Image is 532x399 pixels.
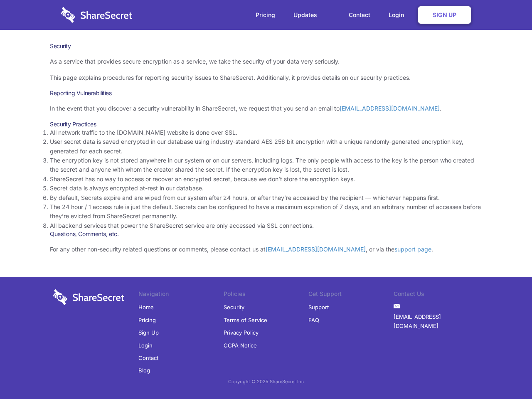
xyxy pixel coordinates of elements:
[50,193,482,202] li: By default, Secrets expire and are wiped from our system after 24 hours, or after they’re accesse...
[308,289,394,301] li: Get Support
[50,245,482,254] p: For any other non-security related questions or comments, please contact us at , or via the .
[138,352,158,364] a: Contact
[138,289,224,301] li: Navigation
[138,339,153,352] a: Login
[224,289,309,301] li: Policies
[340,105,440,112] a: [EMAIL_ADDRESS][DOMAIN_NAME]
[266,246,366,253] a: [EMAIL_ADDRESS][DOMAIN_NAME]
[50,156,482,175] li: The encryption key is not stored anywhere in our system or on our servers, including logs. The on...
[53,289,124,305] img: logo-wordmark-white-trans-d4663122ce5f474addd5e946df7df03e33cb6a1c49d2221995e7729f52c070b2.svg
[138,314,156,326] a: Pricing
[50,175,482,184] li: ShareSecret has no way to access or recover an encrypted secret, because we don’t store the encry...
[50,57,482,66] p: As a service that provides secure encryption as a service, we take the security of your data very...
[340,2,379,28] a: Contact
[50,128,482,137] li: All network traffic to the [DOMAIN_NAME] website is done over SSL.
[50,73,482,82] p: This page explains procedures for reporting security issues to ShareSecret. Additionally, it prov...
[50,202,482,221] li: The 24 hour / 1 access rule is just the default. Secrets can be configured to have a maximum expi...
[50,230,482,238] h3: Questions, Comments, etc.
[224,301,244,313] a: Security
[50,184,482,193] li: Secret data is always encrypted at-rest in our database.
[308,314,319,326] a: FAQ
[50,221,482,230] li: All backend services that power the ShareSecret service are only accessed via SSL connections.
[50,121,482,128] h3: Security Practices
[224,314,267,326] a: Terms of Service
[50,104,482,113] p: In the event that you discover a security vulnerability in ShareSecret, we request that you send ...
[247,2,283,28] a: Pricing
[394,310,479,332] a: [EMAIL_ADDRESS][DOMAIN_NAME]
[61,7,132,23] img: logo-wordmark-white-trans-d4663122ce5f474addd5e946df7df03e33cb6a1c49d2221995e7729f52c070b2.svg
[138,301,154,313] a: Home
[138,326,159,339] a: Sign Up
[418,6,471,24] a: Sign Up
[224,326,259,339] a: Privacy Policy
[50,89,482,97] h3: Reporting Vulnerabilities
[50,42,482,50] h1: Security
[394,289,479,301] li: Contact Us
[138,364,150,377] a: Blog
[224,339,257,352] a: CCPA Notice
[50,137,482,156] li: User secret data is saved encrypted in our database using industry-standard AES 256 bit encryptio...
[394,246,431,253] a: support page
[308,301,329,313] a: Support
[380,2,416,28] a: Login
